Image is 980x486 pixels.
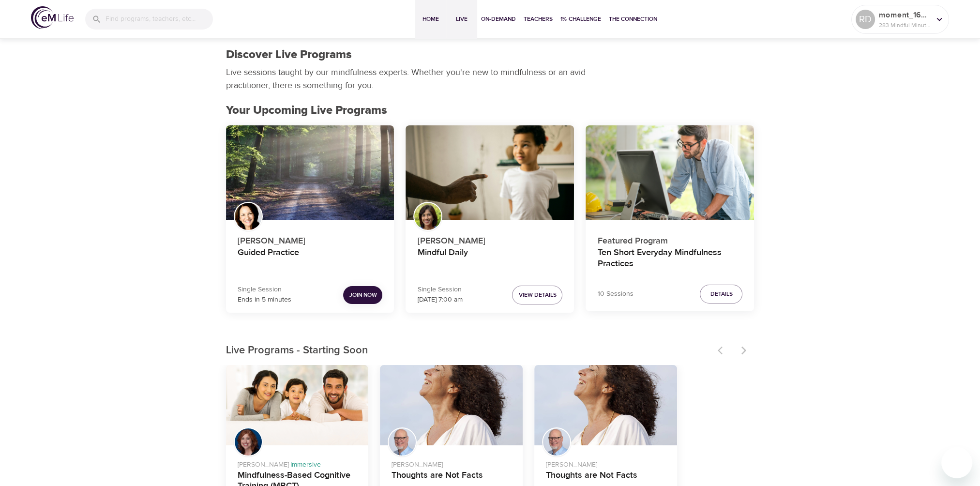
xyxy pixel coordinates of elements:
p: Ends in 5 minutes [238,295,291,305]
img: logo [31,6,74,29]
span: 1% Challenge [560,14,601,24]
button: Mindful Daily [406,125,574,220]
span: Join Now [349,290,377,300]
h4: Ten Short Everyday Mindfulness Practices [597,247,742,271]
span: Details [710,289,732,299]
span: Home [419,14,442,24]
span: Immersive [290,460,321,469]
p: 283 Mindful Minutes [879,21,930,30]
p: Featured Program [597,230,742,247]
button: View Details [512,286,562,304]
h4: Guided Practice [238,247,383,271]
p: [PERSON_NAME] [238,230,383,247]
button: Ten Short Everyday Mindfulness Practices [586,125,754,220]
div: RD [856,10,875,29]
button: Details [700,285,742,304]
p: Single Session [238,285,291,295]
span: On-Demand [481,14,516,24]
button: Join Now [343,286,382,304]
p: moment_1609866964 [879,9,930,21]
p: [DATE] 7:00 am [417,295,462,305]
h1: Discover Live Programs [226,48,352,62]
p: [PERSON_NAME] · [238,456,357,470]
h4: Mindful Daily [417,247,562,271]
span: The Connection [609,14,657,24]
button: Thoughts are Not Facts [380,365,523,445]
button: Guided Practice [226,125,394,220]
button: Mindfulness-Based Cognitive Training (MBCT) [226,365,369,445]
p: [PERSON_NAME] [417,230,562,247]
p: Live sessions taught by our mindfulness experts. Whether you're new to mindfulness or an avid pra... [226,66,589,92]
p: [PERSON_NAME] [392,456,511,470]
h2: Your Upcoming Live Programs [226,104,754,118]
p: 10 Sessions [597,289,633,299]
iframe: Button to launch messaging window [941,447,972,478]
button: Thoughts are Not Facts [534,365,677,445]
p: Live Programs - Starting Soon [226,343,712,359]
p: Single Session [417,285,462,295]
span: Live [450,14,473,24]
span: View Details [518,290,556,300]
input: Find programs, teachers, etc... [106,9,213,30]
p: [PERSON_NAME] [546,456,665,470]
span: Teachers [524,14,553,24]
